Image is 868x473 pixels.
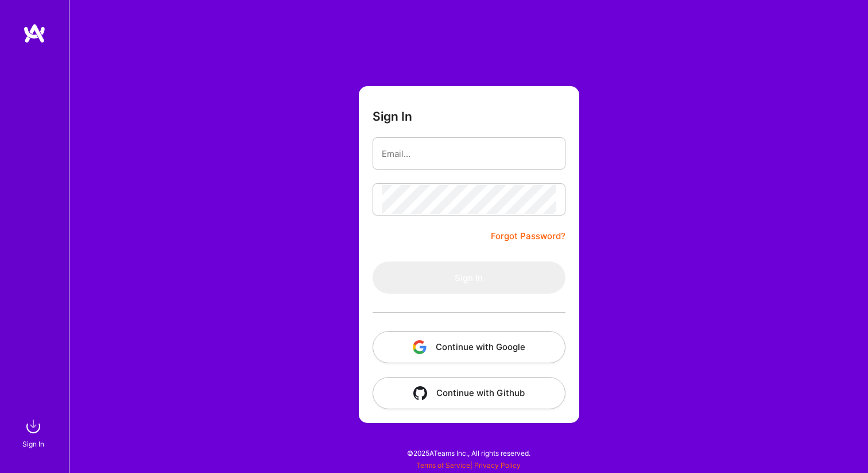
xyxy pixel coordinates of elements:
[23,23,46,44] img: logo
[69,439,868,467] div: © 2025 ATeams Inc., All rights reserved.
[373,262,565,294] button: Sign In
[491,229,565,243] a: Forgot Password?
[416,461,521,470] span: |
[413,340,427,354] img: icon
[373,331,565,363] button: Continue with Google
[22,438,44,450] div: Sign In
[416,461,470,470] a: Terms of Service
[382,139,556,168] input: Email...
[24,415,45,450] a: sign inSign In
[413,386,427,400] img: icon
[373,377,565,409] button: Continue with Github
[22,415,45,438] img: sign in
[474,461,521,470] a: Privacy Policy
[373,109,412,124] h3: Sign In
